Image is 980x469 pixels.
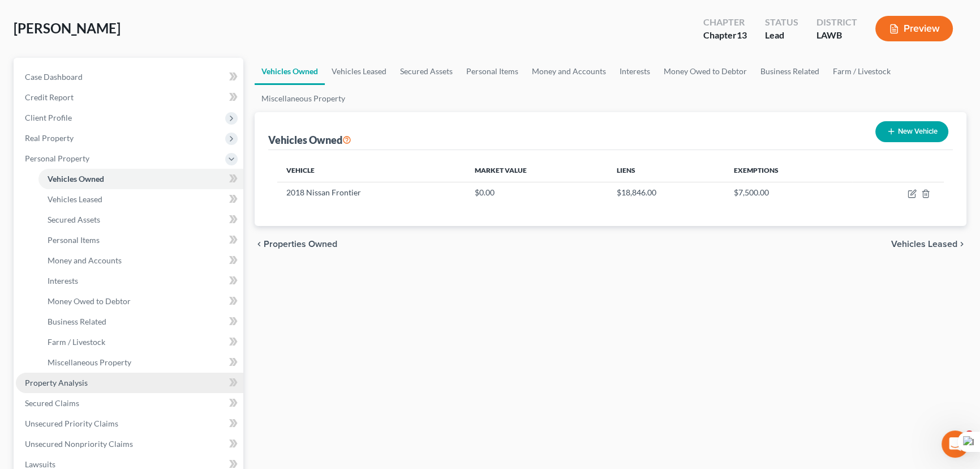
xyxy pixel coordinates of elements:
[942,430,969,458] iframe: Intercom live chat
[25,133,74,143] span: Real Property
[608,182,725,203] td: $18,846.00
[393,58,459,85] a: Secured Assets
[38,332,243,352] a: Farm / Livestock
[38,169,243,189] a: Vehicles Owned
[48,215,100,224] span: Secured Assets
[48,194,102,204] span: Vehicles Leased
[25,113,72,122] span: Client Profile
[25,378,88,387] span: Property Analysis
[268,133,351,147] div: Vehicles Owned
[16,67,243,87] a: Case Dashboard
[25,439,133,449] span: Unsecured Nonpriority Claims
[965,430,974,440] span: 3
[48,296,131,306] span: Money Owed to Debtor
[725,182,852,203] td: $7,500.00
[816,29,857,42] div: LAWB
[25,459,55,469] span: Lawsuits
[264,240,337,249] span: Properties Owned
[891,240,966,249] button: Vehicles Leased chevron_right
[25,92,74,102] span: Credit Report
[25,419,118,428] span: Unsecured Priority Claims
[657,58,754,85] a: Money Owed to Debtor
[466,182,608,203] td: $0.00
[38,230,243,250] a: Personal Items
[48,317,106,326] span: Business Related
[38,189,243,210] a: Vehicles Leased
[25,72,83,82] span: Case Dashboard
[875,121,948,142] button: New Vehicle
[459,58,525,85] a: Personal Items
[48,357,131,367] span: Miscellaneous Property
[38,312,243,332] a: Business Related
[875,16,953,41] button: Preview
[255,240,337,249] button: chevron_left Properties Owned
[466,159,608,182] th: Market Value
[16,413,243,434] a: Unsecured Priority Claims
[16,393,243,413] a: Secured Claims
[255,85,352,112] a: Miscellaneous Property
[38,250,243,271] a: Money and Accounts
[277,182,466,203] td: 2018 Nissan Frontier
[38,271,243,291] a: Interests
[608,159,725,182] th: Liens
[16,373,243,393] a: Property Analysis
[48,337,105,347] span: Farm / Livestock
[754,58,826,85] a: Business Related
[255,58,325,85] a: Vehicles Owned
[16,87,243,108] a: Credit Report
[826,58,897,85] a: Farm / Livestock
[16,434,243,454] a: Unsecured Nonpriority Claims
[725,159,852,182] th: Exemptions
[703,16,747,29] div: Chapter
[38,291,243,312] a: Money Owed to Debtor
[525,58,613,85] a: Money and Accounts
[25,154,89,163] span: Personal Property
[765,16,798,29] div: Status
[25,398,79,408] span: Secured Claims
[14,20,121,36] span: [PERSON_NAME]
[891,240,957,249] span: Vehicles Leased
[765,29,798,42] div: Lead
[48,174,104,184] span: Vehicles Owned
[816,16,857,29] div: District
[48,255,122,265] span: Money and Accounts
[277,159,466,182] th: Vehicle
[737,29,747,40] span: 13
[38,352,243,373] a: Miscellaneous Property
[325,58,393,85] a: Vehicles Leased
[613,58,657,85] a: Interests
[255,240,264,249] i: chevron_left
[957,240,966,249] i: chevron_right
[703,29,747,42] div: Chapter
[48,235,100,245] span: Personal Items
[38,210,243,230] a: Secured Assets
[48,276,78,285] span: Interests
